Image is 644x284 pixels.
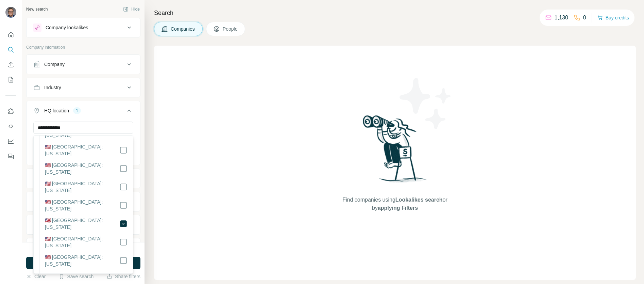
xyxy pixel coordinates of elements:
button: Quick start [5,29,16,41]
button: Buy credits [597,13,629,22]
span: People [223,26,238,32]
button: Search [5,44,16,56]
label: 🇺🇸 [GEOGRAPHIC_DATA]: [US_STATE] [45,199,119,212]
button: Enrich CSV [5,59,16,71]
button: Use Surfe on LinkedIn [5,105,16,117]
button: Feedback [5,150,16,162]
div: Company lookalikes [46,24,88,31]
div: New search [26,6,48,12]
button: Company [27,56,140,73]
h4: Search [154,8,636,18]
button: My lists [5,74,16,86]
button: HQ location1 [27,102,140,122]
div: Industry [44,84,61,91]
div: Company [44,61,65,68]
p: Company information [26,44,140,50]
p: 1,130 [555,14,568,22]
img: Surfe Illustration - Woman searching with binoculars [360,113,430,189]
label: 🇺🇸 [GEOGRAPHIC_DATA]: [US_STATE] [45,254,119,267]
span: applying Filters [378,205,418,211]
span: Find companies using or by [340,196,449,212]
img: Surfe Illustration - Stars [395,73,456,134]
p: 0 [583,14,586,22]
button: Save search [59,273,94,280]
label: 🇺🇸 [GEOGRAPHIC_DATA]: [US_STATE] [45,217,119,231]
button: Industry [27,79,140,96]
button: Keywords [27,240,140,256]
button: Run search [26,257,140,269]
button: Use Surfe API [5,120,16,132]
label: 🇺🇸 [GEOGRAPHIC_DATA]: [US_STATE] [45,180,119,194]
button: Hide [118,4,145,14]
span: Lookalikes search [395,197,443,203]
button: Annual revenue ($) [27,170,140,187]
button: Dashboard [5,135,16,147]
label: 🇺🇸 [GEOGRAPHIC_DATA]: [US_STATE] [45,162,119,175]
label: 🇺🇸 [GEOGRAPHIC_DATA]: [US_STATE] [45,235,119,249]
img: Avatar [5,7,16,18]
div: HQ location [44,107,69,114]
label: 🇺🇸 [GEOGRAPHIC_DATA]: [US_STATE] [45,143,119,157]
div: 1 [73,108,81,114]
button: Technologies [27,217,140,233]
button: Employees (size) [27,193,140,210]
button: Company lookalikes [27,19,140,36]
span: Companies [171,26,196,32]
button: Clear [26,273,46,280]
button: Share filters [107,273,140,280]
